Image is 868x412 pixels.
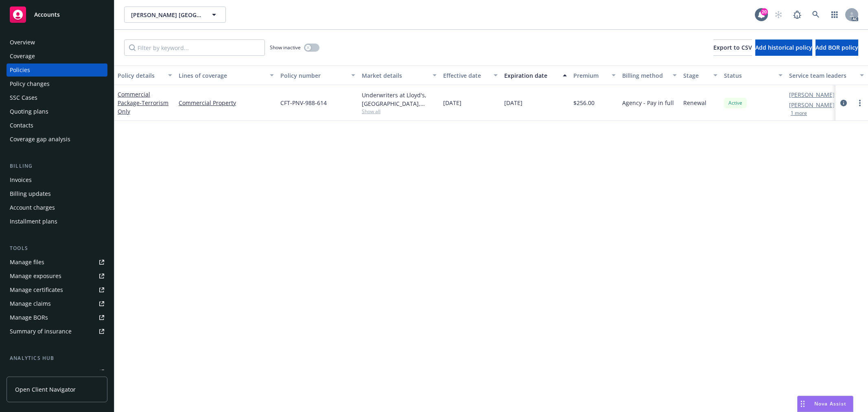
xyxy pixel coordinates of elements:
span: Show inactive [270,44,301,51]
button: Stage [680,66,721,85]
div: Market details [362,71,428,80]
a: Accounts [7,3,107,26]
div: Lines of coverage [179,71,265,80]
span: Active [727,99,743,107]
a: more [855,98,865,108]
div: Installment plans [10,215,57,228]
button: Market details [359,66,440,85]
a: Switch app [826,7,843,23]
div: Billing method [622,71,668,80]
span: Renewal [683,99,706,107]
a: Manage certificates [7,283,107,296]
a: Commercial Package [118,90,168,115]
div: Overview [10,36,35,49]
a: Policies [7,64,107,77]
span: Nova Assist [814,400,846,407]
a: circleInformation [839,98,848,108]
div: Policy changes [10,77,50,90]
span: [DATE] [504,99,523,107]
div: Analytics hub [7,354,107,362]
a: Report a Bug [789,7,805,23]
span: Add historical policy [755,44,812,51]
span: [PERSON_NAME] [GEOGRAPHIC_DATA] [131,11,201,19]
div: Coverage gap analysis [10,133,70,146]
div: Billing updates [10,187,51,200]
a: [PERSON_NAME] [789,101,835,109]
span: CFT-PNV-988-614 [280,99,327,107]
div: SSC Cases [10,91,37,104]
button: Nova Assist [797,396,853,412]
span: Export to CSV [713,44,752,51]
button: Status [721,66,786,85]
div: Premium [573,71,607,80]
div: Effective date [443,71,489,80]
input: Filter by keyword... [124,39,265,56]
div: Tools [7,244,107,252]
a: Account charges [7,201,107,214]
a: Manage exposures [7,270,107,283]
div: Contacts [10,119,33,132]
div: Billing [7,162,107,170]
a: Loss summary generator [7,366,107,379]
div: Policy details [118,71,163,80]
button: Policy details [114,66,175,85]
a: Billing updates [7,187,107,200]
span: Add BOR policy [816,44,858,51]
a: Manage BORs [7,311,107,324]
div: Underwriters at Lloyd's, [GEOGRAPHIC_DATA], [PERSON_NAME] of London, CRC Group [362,91,437,108]
span: Open Client Navigator [15,385,76,394]
div: Policy number [280,71,346,80]
span: [DATE] [443,99,461,107]
button: Export to CSV [713,39,752,56]
div: Drag to move [798,396,808,412]
a: Summary of insurance [7,325,107,338]
div: Expiration date [504,71,558,80]
a: Contacts [7,119,107,132]
button: Billing method [619,66,680,85]
a: Policy changes [7,77,107,90]
a: Manage files [7,256,107,269]
a: Manage claims [7,297,107,310]
div: Stage [683,71,708,80]
span: Show all [362,108,437,115]
span: $256.00 [573,99,595,107]
span: Accounts [34,11,60,18]
div: Manage BORs [10,311,48,324]
button: Policy number [277,66,359,85]
button: [PERSON_NAME] [GEOGRAPHIC_DATA] [124,7,226,23]
button: Add historical policy [755,39,812,56]
div: Invoices [10,173,32,186]
a: Commercial Property [179,99,274,107]
a: Overview [7,36,107,49]
div: Summary of insurance [10,325,72,338]
span: - Terrorism Only [118,99,168,115]
button: Expiration date [501,66,570,85]
div: Coverage [10,50,35,63]
span: Agency - Pay in full [622,99,674,107]
a: Search [808,7,824,23]
div: Quoting plans [10,105,48,118]
div: Loss summary generator [10,366,77,379]
button: Add BOR policy [816,39,858,56]
div: Service team leaders [789,71,855,80]
a: Installment plans [7,215,107,228]
a: Invoices [7,173,107,186]
div: Policies [10,64,30,77]
button: Service team leaders [786,66,867,85]
div: Status [724,71,774,80]
div: Account charges [10,201,55,214]
a: Coverage [7,50,107,63]
div: Manage claims [10,297,51,310]
button: Lines of coverage [175,66,277,85]
a: [PERSON_NAME] [789,90,835,99]
div: Manage files [10,256,44,269]
div: 20 [761,8,768,15]
a: Quoting plans [7,105,107,118]
a: SSC Cases [7,91,107,104]
a: Start snowing [770,7,787,23]
button: Premium [570,66,619,85]
button: 1 more [791,111,807,116]
div: Manage certificates [10,283,63,296]
div: Manage exposures [10,270,61,283]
